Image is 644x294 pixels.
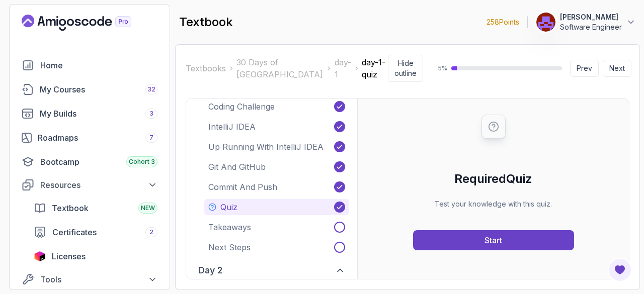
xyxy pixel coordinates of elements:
[149,134,153,142] span: 7
[335,56,351,80] a: day-1
[204,139,349,155] button: Up Running With IntelliJ IDEA
[52,202,89,214] span: Textbook
[40,83,157,95] div: My Courses
[608,258,632,282] button: Open Feedback Button
[149,110,153,118] span: 3
[141,204,155,212] span: NEW
[149,228,153,236] span: 2
[16,55,164,75] a: home
[362,56,388,80] span: day-1-quiz
[198,263,222,277] h2: day 2
[208,121,256,133] p: IntelliJ IDEA
[40,156,157,168] div: Bootcamp
[204,99,349,115] button: Coding Challenge
[431,64,447,72] span: 5 %
[204,179,349,195] button: Commit and Push
[40,108,157,120] div: My Builds
[487,17,519,27] p: 258 Points
[451,66,562,70] div: progress
[129,158,155,166] span: Cohort 3
[208,161,266,173] p: Git and GitHub
[22,15,154,31] a: Landing page
[204,199,349,215] button: Quiz
[52,226,97,238] span: Certificates
[560,22,622,32] p: Software Engineer
[179,14,233,30] h2: textbook
[208,101,275,113] p: Coding Challenge
[603,60,631,77] button: Next
[435,171,552,187] h2: Quiz
[560,12,622,22] p: [PERSON_NAME]
[16,104,164,124] a: builds
[208,221,251,233] p: Takeaways
[16,128,164,148] a: roadmaps
[16,176,164,194] button: Resources
[204,119,349,135] button: IntelliJ IDEA
[536,13,555,32] img: user profile image
[208,241,251,253] p: Next Steps
[147,85,155,93] span: 32
[38,132,157,144] div: Roadmaps
[40,59,157,71] div: Home
[208,181,277,193] p: Commit and Push
[454,171,506,186] span: Required
[570,60,599,77] button: Prev
[485,234,502,246] div: Start
[413,230,574,250] button: Start
[204,239,349,255] button: Next Steps
[28,198,164,218] a: textbook
[40,273,157,285] div: Tools
[28,222,164,242] a: certificates
[388,55,423,82] button: Collapse sidebar
[16,152,164,172] a: bootcamp
[16,79,164,100] a: courses
[194,259,349,281] button: day 2
[28,246,164,266] a: licenses
[34,251,46,261] img: jetbrains icon
[536,12,636,32] button: user profile image[PERSON_NAME]Software Engineer
[40,179,157,191] div: Resources
[52,250,86,262] span: Licenses
[186,62,226,74] a: Textbooks
[204,219,349,235] button: Takeaways
[236,56,324,80] a: 30 Days of [GEOGRAPHIC_DATA]
[208,141,324,153] p: Up Running With IntelliJ IDEA
[204,159,349,175] button: Git and GitHub
[220,201,237,213] p: Quiz
[435,199,552,209] p: Test your knowledge with this quiz.
[16,270,164,288] button: Tools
